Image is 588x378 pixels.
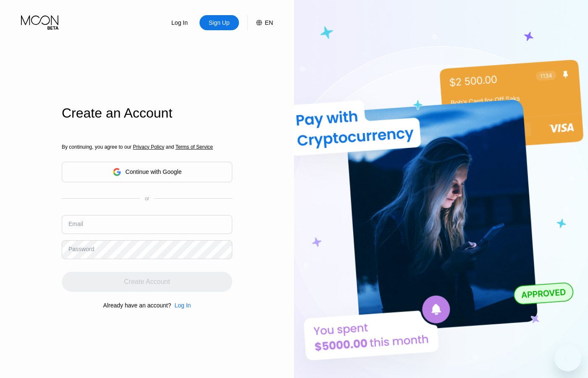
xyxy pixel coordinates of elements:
[126,168,182,175] div: Continue with Google
[62,105,232,121] div: Create an Account
[133,144,164,150] span: Privacy Policy
[265,19,273,26] div: EN
[62,162,232,182] div: Continue with Google
[554,344,581,371] iframe: Button to launch messaging window
[68,220,83,227] div: Email
[171,302,191,309] div: Log In
[145,196,150,202] div: or
[68,246,94,252] div: Password
[176,144,213,150] span: Terms of Service
[62,144,232,150] div: By continuing, you agree to our
[208,18,231,27] div: Sign Up
[171,18,189,27] div: Log In
[160,15,199,30] div: Log In
[164,144,176,150] span: and
[103,302,171,309] div: Already have an account?
[247,15,273,30] div: EN
[199,15,239,30] div: Sign Up
[174,302,191,309] div: Log In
